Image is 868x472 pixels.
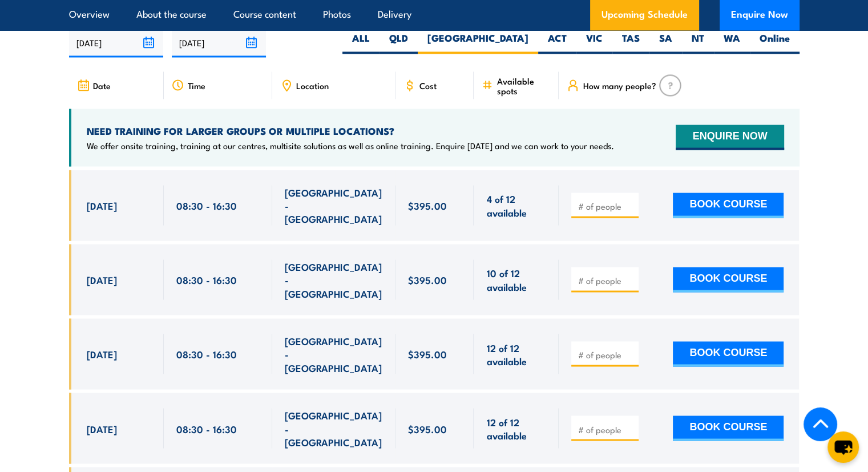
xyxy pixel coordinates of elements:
span: 08:30 - 16:30 [176,198,237,211]
label: SA [649,31,682,54]
span: $395.00 [408,347,447,360]
label: ALL [342,31,380,54]
span: $395.00 [408,422,447,435]
input: # of people [578,423,635,435]
span: 08:30 - 16:30 [176,347,237,360]
span: 10 of 12 available [486,266,546,293]
button: ENQUIRE NOW [676,125,784,150]
span: $395.00 [408,273,447,286]
p: We offer onsite training, training at our centres, multisite solutions as well as online training... [87,139,614,151]
span: Time [188,80,205,90]
input: # of people [578,349,635,360]
span: Location [296,80,329,90]
button: chat-button [827,431,859,463]
span: Cost [419,80,437,90]
label: ACT [538,31,576,54]
h4: NEED TRAINING FOR LARGER GROUPS OR MULTIPLE LOCATIONS? [87,124,614,137]
span: 08:30 - 16:30 [176,422,237,435]
span: [GEOGRAPHIC_DATA] - [GEOGRAPHIC_DATA] [285,408,383,448]
span: [GEOGRAPHIC_DATA] - [GEOGRAPHIC_DATA] [285,259,383,299]
span: [GEOGRAPHIC_DATA] - [GEOGRAPHIC_DATA] [285,334,383,374]
span: [GEOGRAPHIC_DATA] - [GEOGRAPHIC_DATA] [285,185,383,225]
span: 08:30 - 16:30 [176,273,237,286]
button: BOOK COURSE [673,341,784,366]
label: WA [714,31,750,54]
label: VIC [576,31,612,54]
input: From date [69,28,163,57]
span: $395.00 [408,198,447,211]
span: 12 of 12 available [486,341,546,367]
span: Available spots [496,75,551,95]
span: How many people? [583,80,656,90]
span: Date [93,80,111,90]
label: NT [682,31,714,54]
button: BOOK COURSE [673,193,784,218]
span: 4 of 12 available [486,191,546,218]
label: Online [750,31,800,54]
button: BOOK COURSE [673,415,784,441]
input: # of people [578,274,635,286]
span: [DATE] [87,422,117,435]
button: BOOK COURSE [673,267,784,292]
label: TAS [612,31,649,54]
input: # of people [578,200,635,211]
label: QLD [380,31,418,54]
label: [GEOGRAPHIC_DATA] [418,31,538,54]
span: [DATE] [87,273,117,286]
input: To date [172,28,266,57]
span: 12 of 12 available [486,415,546,442]
span: [DATE] [87,347,117,360]
span: [DATE] [87,198,117,211]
